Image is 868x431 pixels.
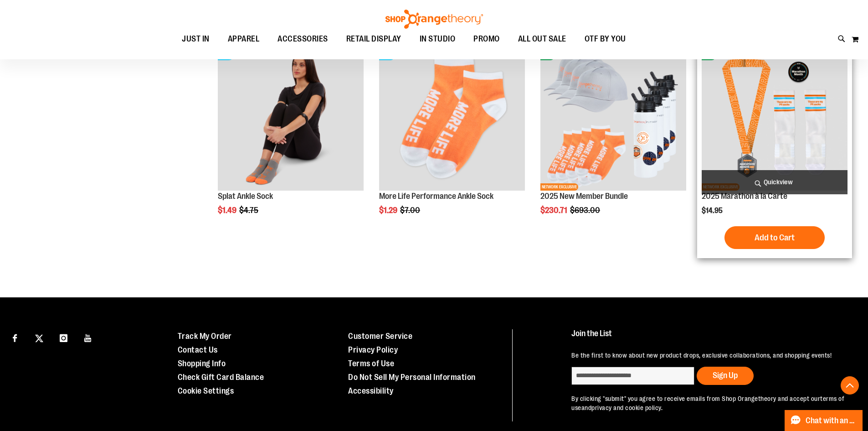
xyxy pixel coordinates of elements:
[540,206,569,215] span: $230.71
[218,206,238,215] span: $1.49
[571,395,844,411] a: terms of use
[785,410,863,431] button: Chat with an Expert
[702,45,847,192] a: 2025 Marathon à la CarteNEWNETWORK EXCLUSIVE
[518,29,566,49] span: ALL OUT SALE
[178,359,226,368] a: Shopping Info
[571,329,847,346] h4: Join the List
[178,332,232,341] a: Track My Order
[379,45,525,192] a: Product image for More Life Performance Ankle SockSALE
[80,329,96,345] a: Visit our Youtube page
[540,183,578,191] span: NETWORK EXCLUSIVE
[213,40,368,238] div: product
[702,192,787,201] a: 2025 Marathon à la Carte
[713,371,738,380] span: Sign Up
[400,206,421,215] span: $7.00
[473,29,500,49] span: PROMO
[540,45,686,192] a: 2025 New Member BundleNEWNETWORK EXCLUSIVE
[31,329,47,345] a: Visit our X page
[178,373,264,382] a: Check Gift Card Balance
[841,376,859,395] button: Back To Top
[218,45,364,191] img: Product image for Splat Ankle Sock
[591,404,663,411] a: privacy and cookie policy.
[348,345,398,354] a: Privacy Policy
[178,345,218,354] a: Contact Us
[755,233,795,243] span: Add to Cart
[348,373,476,382] a: Do Not Sell My Personal Information
[218,192,273,201] a: Splat Ankle Sock
[571,367,694,385] input: enter email
[56,329,72,345] a: Visit our Instagram page
[585,29,626,49] span: OTF BY YOU
[570,206,601,215] span: $693.00
[182,29,210,49] span: JUST IN
[384,10,484,29] img: Shop Orangetheory
[540,192,628,201] a: 2025 New Member Bundle
[379,45,525,191] img: Product image for More Life Performance Ankle Sock
[571,394,847,412] p: By clicking "submit" you agree to receive emails from Shop Orangetheory and accept our and
[277,29,328,49] span: ACCESSORIES
[375,40,529,238] div: product
[218,45,364,192] a: Product image for Splat Ankle SockSALE
[697,40,852,258] div: product
[239,206,260,215] span: $4.75
[536,40,691,238] div: product
[540,45,686,191] img: 2025 New Member Bundle
[348,332,412,341] a: Customer Service
[7,329,23,345] a: Visit our Facebook page
[346,29,401,49] span: RETAIL DISPLAY
[702,207,724,215] span: $14.95
[724,226,825,249] button: Add to Cart
[379,206,399,215] span: $1.29
[178,386,234,395] a: Cookie Settings
[702,45,847,191] img: 2025 Marathon à la Carte
[228,29,260,49] span: APPAREL
[806,416,857,425] span: Chat with an Expert
[348,359,394,368] a: Terms of Use
[571,351,847,360] p: Be the first to know about new product drops, exclusive collaborations, and shopping events!
[702,170,847,194] a: Quickview
[35,334,43,343] img: Twitter
[348,386,394,395] a: Accessibility
[379,192,493,201] a: More Life Performance Ankle Sock
[420,29,456,49] span: IN STUDIO
[697,367,754,385] button: Sign Up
